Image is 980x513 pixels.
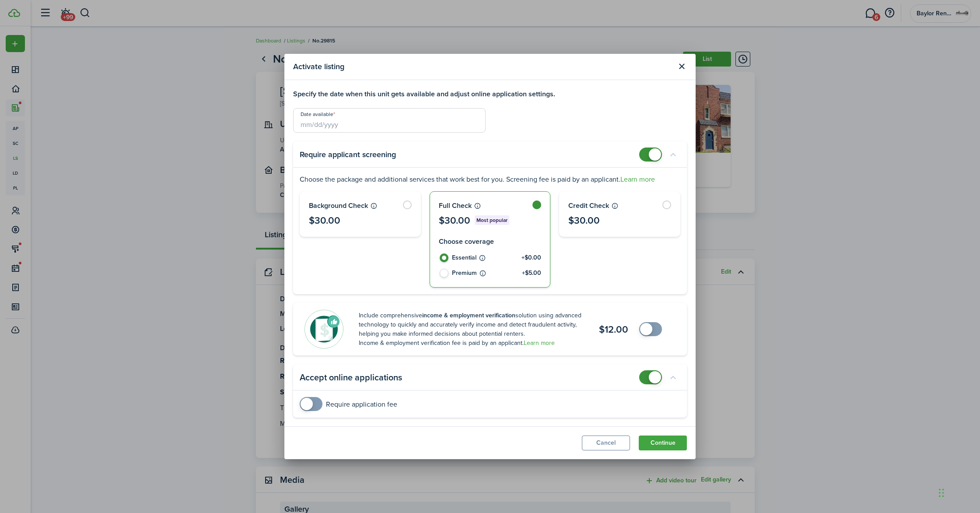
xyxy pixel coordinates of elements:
[300,150,396,159] panel-main-title: Require applicant screening
[300,372,402,383] panel-main-title: Accept online applications
[452,253,542,262] control-radio-card-title: Essential
[439,236,542,247] h4: Choose coverage
[452,269,542,278] control-radio-card-title: Premium
[524,338,555,348] a: Learn more
[674,59,689,74] button: Close modal
[939,480,944,506] div: Drag
[359,311,584,348] banner-description: Include comprehensive solution using advanced technology to quickly and accurately verify income ...
[293,108,486,133] input: mm/dd/yyyy
[830,418,980,513] iframe: Chat Widget
[293,89,687,99] h4: Specify the date when this unit gets available and adjust online application settings.
[300,174,680,185] p: Choose the package and additional services that work best for you. Screening fee is paid by an ap...
[293,58,672,75] modal-title: Activate listing
[639,436,687,450] button: Continue
[521,253,541,262] span: +$0.00
[304,309,343,349] img: Income & employment verification
[522,269,541,278] span: +$5.00
[582,436,630,450] button: Cancel
[422,311,515,320] b: income & employment verification
[620,174,655,184] a: Learn more
[293,174,687,295] panel-main-body: Toggle accordion
[293,397,687,418] panel-main-body: Toggle accordion
[599,322,628,337] b: $12.00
